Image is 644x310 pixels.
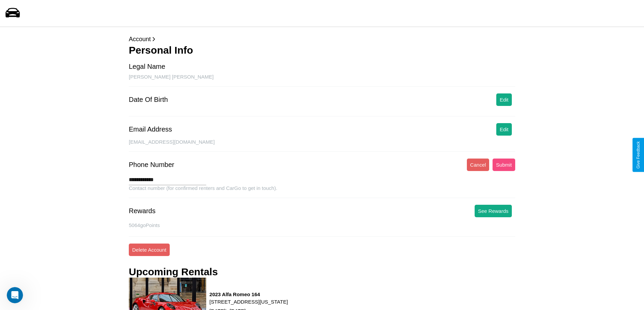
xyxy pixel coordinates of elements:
iframe: Intercom live chat [7,287,23,303]
h3: 2023 Alfa Romeo 164 [210,291,288,297]
div: Rewards [129,207,156,215]
button: Edit [496,93,512,106]
div: Legal Name [129,63,165,71]
div: Date Of Birth [129,96,168,104]
p: [STREET_ADDRESS][US_STATE] [210,297,288,306]
p: 5064 goPoints [129,221,515,230]
div: Contact number (for confirmed renters and CarGo to get in touch). [129,185,515,198]
h3: Personal Info [129,45,515,56]
button: Edit [496,123,512,136]
button: Cancel [467,159,490,171]
button: See Rewards [475,205,512,217]
div: [EMAIL_ADDRESS][DOMAIN_NAME] [129,139,515,152]
p: Account [129,34,515,45]
div: Email Address [129,125,172,133]
div: [PERSON_NAME] [PERSON_NAME] [129,74,515,87]
button: Delete Account [129,244,170,256]
h3: Upcoming Rentals [129,266,218,278]
div: Phone Number [129,161,174,169]
button: Submit [493,159,515,171]
div: Give Feedback [636,141,641,169]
